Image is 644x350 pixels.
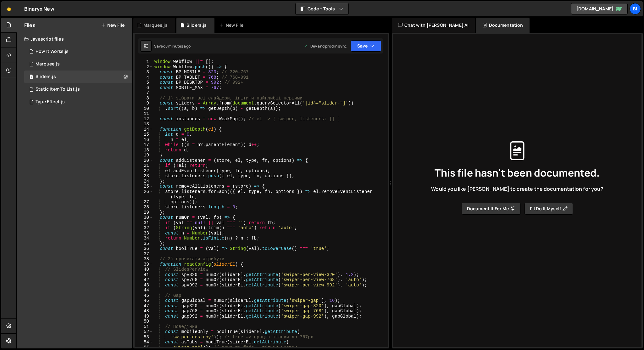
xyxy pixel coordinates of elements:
div: 25 [135,184,153,189]
div: 1 [135,59,153,65]
div: 18 [135,148,153,153]
div: 41 [135,272,153,278]
div: 53 [135,335,153,340]
div: 26 [135,189,153,200]
button: Document it for me [462,203,521,215]
div: 9 [135,101,153,106]
div: 11 [135,111,153,116]
a: 🤙 [1,1,17,16]
button: Save [351,40,381,52]
div: 39 [135,262,153,267]
div: 6 [135,85,153,91]
div: 42 [135,277,153,283]
div: 21 [135,163,153,168]
div: 52 [135,329,153,335]
span: This file hasn't been documented. [435,168,600,178]
button: I’ll do it myself [525,203,573,215]
div: 13 [135,121,153,127]
div: 22 [135,168,153,174]
div: 5 [135,80,153,85]
div: Dev and prod in sync [304,43,347,49]
div: 4 [135,75,153,80]
a: Bi [630,3,641,14]
div: 3 [135,70,153,75]
div: Static Item To List.js [36,87,80,92]
div: Sliders.js [24,71,132,83]
div: 31 [135,220,153,226]
div: 15 [135,132,153,137]
div: 32 [135,225,153,231]
div: 33 [135,231,153,236]
div: 20 [135,158,153,163]
div: 30 [135,215,153,220]
div: 19 [135,153,153,158]
span: Would you like [PERSON_NAME] to create the documentation for you? [431,185,603,192]
button: New File [101,23,125,28]
div: Sliders.js [36,74,56,80]
div: New File [219,22,246,28]
div: 51 [135,324,153,330]
a: [DOMAIN_NAME] [571,3,628,14]
div: 7 [135,90,153,96]
div: 2 [135,65,153,70]
div: 29 [135,210,153,215]
div: 37 [135,251,153,257]
div: 38 [135,257,153,262]
div: 23 [135,173,153,179]
span: 1 [30,75,33,80]
div: 28 [135,205,153,210]
div: 35 [135,241,153,246]
div: Sliders.js [186,22,207,28]
div: 16 [135,137,153,143]
div: 34 [135,236,153,241]
div: How It Works.js [36,49,69,54]
div: Marquee.js [143,22,168,28]
div: 45 [135,293,153,298]
div: Type Effect.js [36,99,65,105]
div: 50 [135,319,153,324]
div: 14 [135,127,153,132]
div: 27 [135,200,153,205]
div: 8 [135,96,153,101]
div: Javascript files [17,33,132,45]
div: 48 [135,308,153,314]
div: Saved [154,43,191,49]
div: Chat with [PERSON_NAME] AI [392,18,475,33]
button: Code + Tools [296,3,348,14]
div: 43 [135,283,153,288]
div: 8 minutes ago [165,43,191,49]
div: 49 [135,314,153,319]
div: Marquee.js [36,61,60,67]
div: 54 [135,340,153,345]
div: Binaryx New [24,5,54,13]
div: 10 [135,106,153,111]
div: 16013/42871.js [24,96,132,108]
div: 36 [135,246,153,251]
div: 16013/42868.js [24,58,132,71]
div: 46 [135,298,153,303]
h2: Files [24,22,36,29]
div: 47 [135,303,153,309]
div: Documentation [476,18,529,33]
div: 24 [135,179,153,184]
div: 16013/43845.js [24,45,132,58]
div: 40 [135,267,153,272]
div: 17 [135,142,153,148]
div: 12 [135,116,153,122]
div: 44 [135,288,153,293]
div: 16013/43335.js [24,83,132,96]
